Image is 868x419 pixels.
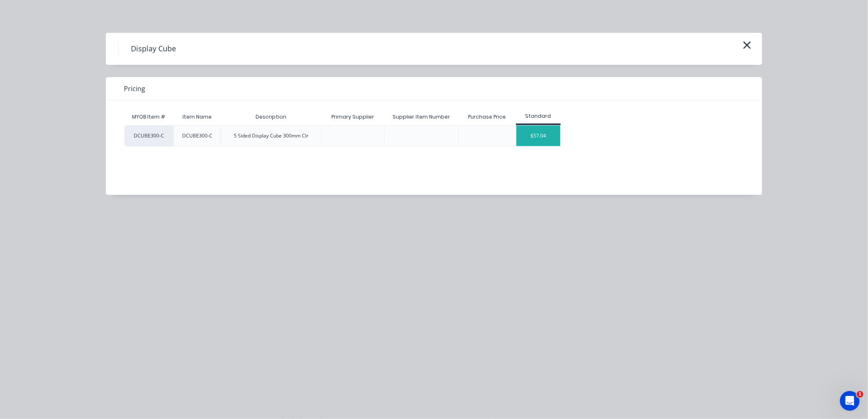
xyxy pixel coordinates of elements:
[249,107,293,127] div: Description
[325,107,381,127] div: Primary Supplier
[234,132,308,140] div: 5 Sided Display Cube 300mm Clr
[118,41,188,57] h4: Display Cube
[462,107,513,127] div: Purchase Price
[124,125,174,147] div: DCUBE300-C
[840,391,860,411] iframe: Intercom live chat
[516,126,560,146] div: $57.04
[124,109,174,125] div: MYOB Item #
[516,112,561,120] div: Standard
[857,391,863,398] span: 1
[182,132,212,140] div: DCUBE300-C
[386,107,457,127] div: Supplier Item Number
[124,84,145,94] span: Pricing
[176,107,218,127] div: Item Name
